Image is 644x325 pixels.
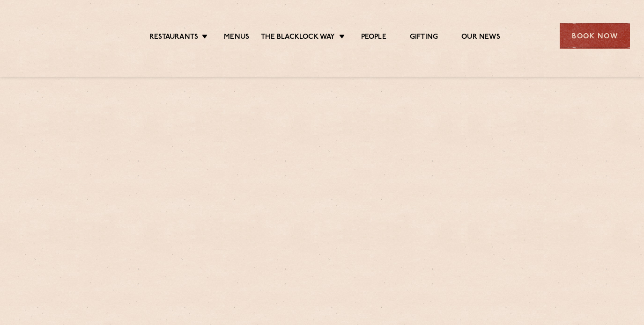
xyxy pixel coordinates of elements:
a: Gifting [410,33,438,43]
div: Book Now [560,23,630,49]
img: svg%3E [14,9,95,63]
a: People [361,33,386,43]
a: Menus [224,33,249,43]
a: Our News [461,33,500,43]
a: The Blacklock Way [261,33,335,43]
a: Restaurants [149,33,198,43]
